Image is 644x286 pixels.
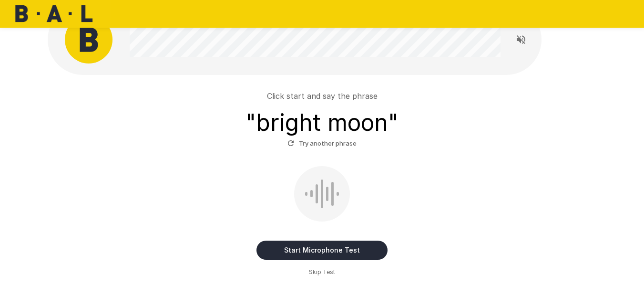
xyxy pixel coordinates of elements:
[65,16,112,64] img: bal_avatar.png
[285,136,359,151] button: Try another phrase
[256,241,388,260] button: Start Microphone Test
[245,109,399,136] h3: " bright moon "
[267,90,378,102] p: Click start and say the phrase
[511,30,531,49] button: Read questions aloud
[309,267,335,277] span: Skip Test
